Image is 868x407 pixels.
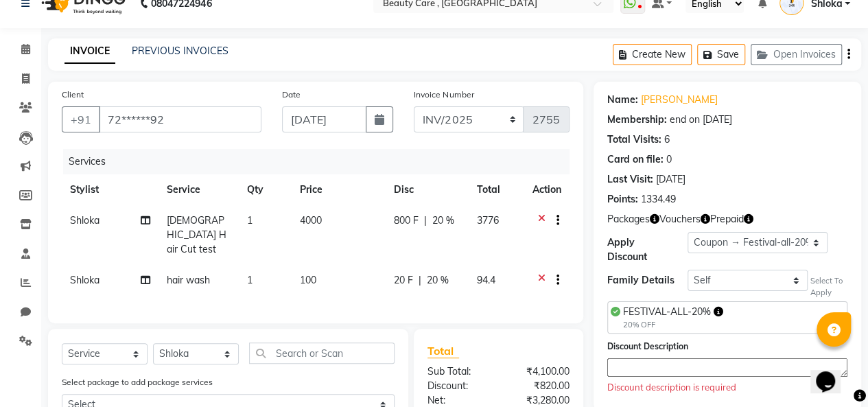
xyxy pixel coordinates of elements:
span: 4000 [300,214,322,226]
th: Service [159,174,238,205]
button: +91 [62,106,100,132]
span: Shloka [70,214,99,226]
div: 20% OFF [623,319,723,331]
div: Membership: [607,113,667,127]
div: ₹4,100.00 [498,364,580,379]
span: 20 % [427,273,449,288]
div: Discount description is required [607,381,847,395]
div: Total Visits: [607,132,661,147]
span: FESTIVAL-ALL-20% [623,305,711,318]
div: end on [DATE] [670,113,732,127]
div: Apply Discount [607,235,688,264]
div: Discount: [417,379,499,393]
a: PREVIOUS INVOICES [132,45,228,57]
iframe: chat widget [810,352,854,393]
span: hair wash [167,274,210,286]
div: Points: [607,192,638,207]
div: 1334.49 [641,192,676,207]
th: Stylist [62,174,159,205]
span: Prepaid [710,212,744,226]
div: Services [63,149,580,174]
label: Invoice Number [414,89,473,101]
span: 3776 [476,214,498,226]
span: Shloka [70,274,99,286]
span: 94.4 [476,274,495,286]
div: ₹820.00 [498,379,580,393]
span: [DEMOGRAPHIC_DATA] Hair Cut test [167,214,226,255]
div: 0 [666,152,672,167]
th: Action [524,174,570,205]
label: Client [62,89,84,101]
div: Select To Apply [810,275,847,299]
th: Qty [238,174,291,205]
input: Search by Name/Mobile/Email/Code [99,106,261,132]
div: 6 [664,132,670,147]
button: Open Invoices [751,44,842,65]
div: Family Details [607,273,688,288]
div: Card on file: [607,152,664,167]
div: Name: [607,93,638,107]
div: Sub Total: [417,364,499,379]
span: | [424,213,427,228]
span: 1 [246,214,252,226]
span: Total [427,344,459,358]
a: INVOICE [64,39,115,64]
th: Disc [386,174,469,205]
span: | [419,273,421,288]
span: 20 F [394,273,413,288]
span: Vouchers [659,212,701,226]
button: Save [697,44,745,65]
span: Packages [607,212,650,226]
label: Date [282,89,301,101]
div: Last Visit: [607,172,653,187]
span: 800 F [394,213,419,228]
th: Price [292,174,386,205]
span: 20 % [432,213,454,228]
th: Total [468,174,524,205]
input: Search or Scan [249,342,395,364]
a: [PERSON_NAME] [641,93,718,107]
label: Select package to add package services [62,376,213,388]
span: 100 [300,274,316,286]
button: Create New [613,44,692,65]
div: [DATE] [656,172,685,187]
label: Discount Description [607,340,688,353]
span: 1 [246,274,252,286]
